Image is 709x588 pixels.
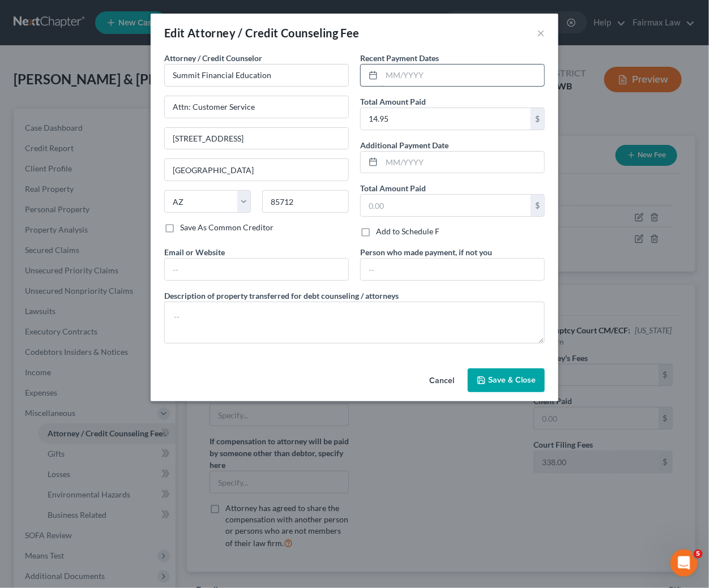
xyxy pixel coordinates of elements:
input: Enter address... [165,96,348,118]
label: Add to Schedule F [376,226,439,237]
label: Save As Common Creditor [180,222,274,233]
button: Save & Close [468,368,545,392]
iframe: Intercom live chat [670,550,698,577]
input: MM/YYYY [382,152,544,173]
button: × [537,26,545,40]
label: Recent Payment Dates [360,52,439,64]
label: Additional Payment Date [360,139,449,151]
label: Email or Website [164,246,225,258]
div: $ [531,108,544,130]
label: Person who made payment, if not you [360,246,492,258]
div: $ [531,195,544,216]
span: Save & Close [488,375,536,385]
span: 5 [694,550,703,559]
button: Cancel [420,370,463,392]
label: Description of property transferred for debt counseling / attorneys [164,290,399,302]
span: Attorney / Credit Counselor [164,53,262,63]
input: Search creditor by name... [164,64,349,87]
input: -- [361,259,544,280]
input: 0.00 [361,195,531,216]
input: Apt, Suite, etc... [165,128,348,149]
span: Edit [164,26,185,40]
input: Enter city... [165,159,348,181]
input: MM/YYYY [382,65,544,86]
label: Total Amount Paid [360,182,426,194]
input: Enter zip... [262,190,349,213]
label: Total Amount Paid [360,96,426,108]
span: Attorney / Credit Counseling Fee [187,26,360,40]
input: -- [165,259,348,280]
input: 0.00 [361,108,531,130]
